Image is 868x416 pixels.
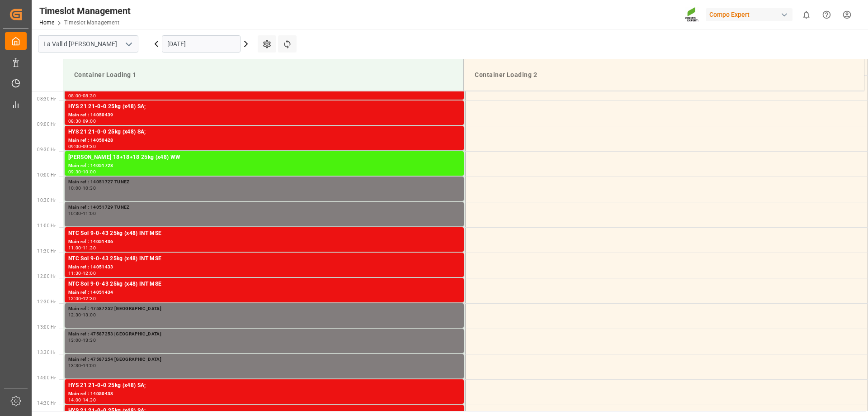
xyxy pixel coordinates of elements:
span: 11:00 Hr [37,223,56,228]
div: Compo Expert [706,8,793,21]
div: - [81,186,83,190]
div: 13:00 [68,338,81,342]
div: - [81,246,83,250]
span: 08:30 Hr [37,96,56,101]
div: Container Loading 1 [71,67,456,83]
div: 14:00 [83,363,96,368]
div: Main ref : 14050438 [68,390,460,398]
div: 13:30 [83,338,96,342]
div: 09:30 [83,144,96,148]
div: - [81,271,83,275]
span: 13:30 Hr [37,350,56,355]
div: - [81,313,83,317]
div: 14:30 [83,398,96,402]
span: 13:00 Hr [37,325,56,330]
div: HYS 21 21-0-0 25kg (x48) SA; [68,102,460,111]
button: open menu [122,37,135,51]
div: Main ref : 47587253 [GEOGRAPHIC_DATA] [68,330,460,338]
div: Main ref : 14051729 TUNEZ [68,204,460,211]
div: Main ref : 47587254 [GEOGRAPHIC_DATA] [68,356,460,363]
div: 10:30 [83,186,96,190]
img: Screenshot%202023-09-29%20at%2010.02.21.png_1712312052.png [685,7,699,23]
div: Main ref : 14051727 TUNEZ [68,178,460,186]
div: 09:00 [83,119,96,123]
div: 08:30 [83,94,96,98]
span: 09:00 Hr [37,122,56,127]
div: 10:30 [68,211,81,215]
div: [PERSON_NAME] 18+18+18 25kg (x48) WW [68,153,460,162]
div: HYS 21 21-0-0 25kg (x48) SA; [68,381,460,390]
div: - [81,211,83,215]
div: - [81,94,83,98]
div: - [81,119,83,123]
div: NTC Sol 9-0-43 25kg (x48) INT MSE [68,280,460,289]
div: 10:00 [83,170,96,174]
input: DD.MM.YYYY [162,35,241,53]
div: 12:00 [83,271,96,275]
div: 08:30 [68,119,81,123]
span: 14:00 Hr [37,375,56,380]
div: - [81,398,83,402]
span: 11:30 Hr [37,249,56,253]
button: show 0 new notifications [796,5,816,25]
span: 12:00 Hr [37,274,56,279]
div: NTC Sol 9-0-43 25kg (x48) INT MSE [68,229,460,238]
div: 09:00 [68,144,81,148]
div: 12:00 [68,296,81,301]
div: - [81,363,83,368]
div: 11:30 [68,271,81,275]
div: 11:00 [68,246,81,250]
div: - [81,338,83,342]
div: Main ref : 14050439 [68,111,460,119]
div: - [81,144,83,148]
div: 11:00 [83,211,96,215]
div: 11:30 [83,246,96,250]
span: 12:30 Hr [37,299,56,304]
div: Main ref : 14051436 [68,238,460,246]
div: Main ref : 47587252 [GEOGRAPHIC_DATA] [68,305,460,313]
div: 09:30 [68,170,81,174]
button: Help Center [816,5,837,25]
div: 10:00 [68,186,81,190]
div: 08:00 [68,94,81,98]
span: 10:00 Hr [37,172,56,177]
button: Compo Expert [706,6,796,23]
div: 13:30 [68,363,81,368]
div: Main ref : 14051433 [68,263,460,271]
span: 10:30 Hr [37,198,56,203]
input: Type to search/select [38,35,138,53]
span: 14:30 Hr [37,401,56,406]
div: - [81,170,83,174]
div: Main ref : 14051434 [68,289,460,296]
div: 14:00 [68,398,81,402]
div: NTC Sol 9-0-43 25kg (x48) INT MSE [68,254,460,263]
div: Container Loading 2 [471,67,857,83]
div: Main ref : 14050428 [68,137,460,144]
div: Main ref : 14051728 [68,162,460,170]
div: 13:00 [83,313,96,317]
div: 12:30 [83,296,96,301]
div: - [81,296,83,301]
span: 09:30 Hr [37,147,56,152]
div: HYS 21 21-0-0 25kg (x48) SA; [68,406,460,416]
a: Home [39,19,54,26]
div: HYS 21 21-0-0 25kg (x48) SA; [68,128,460,137]
div: Timeslot Management [39,4,131,18]
div: 12:30 [68,313,81,317]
